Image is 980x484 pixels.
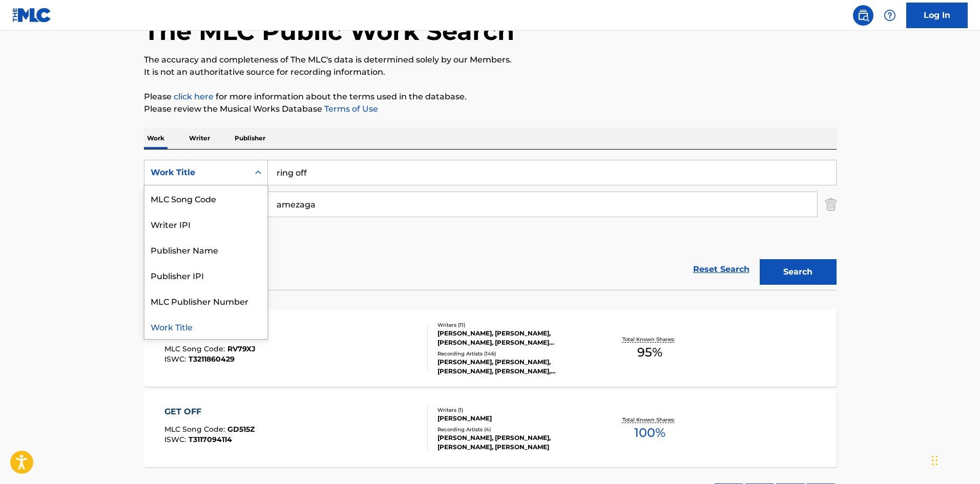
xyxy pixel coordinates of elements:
div: Publisher IPI [144,262,267,288]
div: [PERSON_NAME], [PERSON_NAME], [PERSON_NAME], [PERSON_NAME], [PERSON_NAME] [437,357,592,376]
p: It is not an authoritative source for recording information. [144,66,837,78]
div: Drag [932,445,938,476]
a: Terms of Use [322,104,378,114]
button: Search [760,259,837,285]
div: Writers ( 11 ) [437,321,592,329]
p: Total Known Shares: [622,335,677,343]
h1: The MLC Public Work Search [144,16,514,47]
div: [PERSON_NAME], [PERSON_NAME], [PERSON_NAME], [PERSON_NAME] [PERSON_NAME] [PERSON_NAME], [PERSON_N... [437,329,592,347]
span: GD515Z [227,425,255,434]
div: [PERSON_NAME], [PERSON_NAME], [PERSON_NAME], [PERSON_NAME] [437,433,592,452]
div: [PERSON_NAME] [437,414,592,423]
div: Help [880,5,900,26]
span: MLC Song Code : [164,425,227,434]
span: T3211860429 [189,354,235,364]
a: Reset Search [688,258,755,281]
p: The accuracy and completeness of The MLC's data is determined solely by our Members. [144,54,837,66]
div: MLC Song Code [144,185,267,211]
p: Publisher [232,128,268,149]
img: Delete Criterion [825,192,837,217]
p: Please for more information about the terms used in the database. [144,91,837,103]
img: help [884,9,896,22]
form: Search Form [144,160,837,290]
div: Publisher Name [144,237,267,262]
img: MLC Logo [12,8,52,23]
div: Work Title [151,166,243,179]
a: GET OFFMLC Song Code:GD515ZISWC:T3117094114Writers (1)[PERSON_NAME]Recording Artists (4)[PERSON_N... [144,390,837,467]
span: 100 % [634,424,665,442]
div: Work Title [144,313,267,339]
span: T3117094114 [189,435,232,444]
span: ISWC : [164,435,189,444]
div: Writers ( 1 ) [437,406,592,414]
span: RV79XJ [227,344,256,353]
a: click here [174,92,214,101]
div: Recording Artists ( 146 ) [437,350,592,357]
span: 95 % [637,343,662,362]
span: MLC Song Code : [164,344,227,353]
iframe: Chat Widget [929,435,980,484]
img: search [857,9,869,22]
div: MLC Publisher Number [144,288,267,313]
span: ISWC : [164,354,189,364]
p: Total Known Shares: [622,416,677,424]
div: Writer IPI [144,211,267,237]
p: Work [144,128,168,149]
a: Public Search [853,5,873,26]
a: Log In [906,3,968,28]
div: GET OFF [164,406,255,418]
p: Please review the Musical Works Database [144,103,837,115]
a: RING OFFMLC Song Code:RV79XJISWC:T3211860429Writers (11)[PERSON_NAME], [PERSON_NAME], [PERSON_NAM... [144,310,837,387]
div: Recording Artists ( 4 ) [437,426,592,433]
p: Writer [186,128,213,149]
